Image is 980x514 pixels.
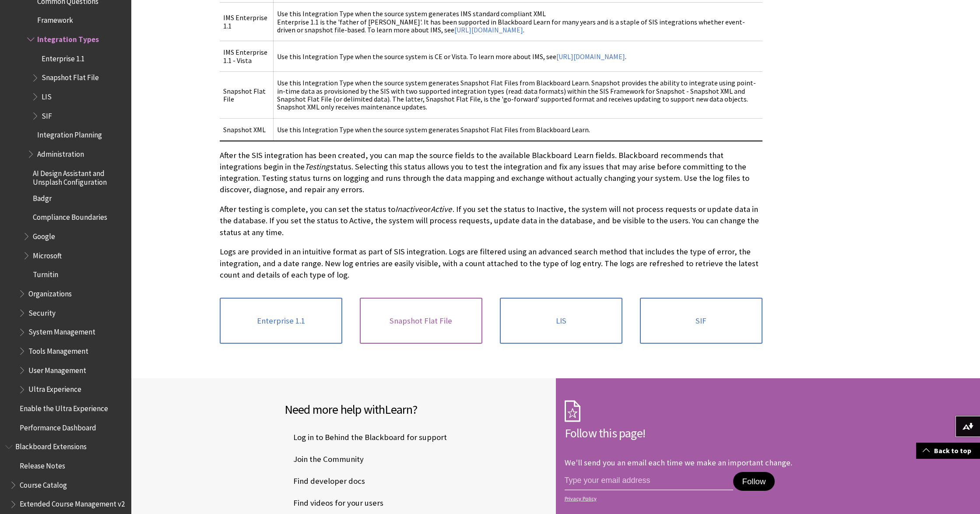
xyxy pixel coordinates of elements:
[33,191,52,203] span: Badgr
[28,325,95,337] span: System Management
[285,431,447,444] span: Log in to Behind the Blackboard for support
[20,497,125,509] span: Extended Course Management v2
[37,32,99,44] span: Integration Types
[285,400,547,419] h2: Need more help with ?
[220,298,342,344] a: Enterprise 1.1
[565,424,827,442] h2: Follow this page!
[220,150,762,196] p: After the SIS integration has been created, you can map the source fields to the available Blackb...
[28,286,72,298] span: Organizations
[285,475,367,488] a: Find developer docs
[285,496,383,510] span: Find videos for your users
[454,25,523,35] a: [URL][DOMAIN_NAME]
[37,128,102,140] span: Integration Planning
[220,118,274,141] td: Snapshot XML
[640,298,762,344] a: SIF
[274,72,762,119] td: Use this Integration Type when the source system generates Snapshot Flat Files from Blackboard Le...
[220,72,274,119] td: Snapshot Flat File
[395,204,422,214] span: Inactive
[220,204,762,238] p: After testing is complete, you can set the status to or . If you set the status to Inactive, the ...
[274,41,762,72] td: Use this Integration Type when the source system is CE or Vista. To learn more about IMS, see .
[274,118,762,141] td: Use this Integration Type when the source system generates Snapshot Flat Files from Blackboard Le...
[42,70,99,82] span: Snapshot Flat File
[360,298,482,344] a: Snapshot Flat File
[20,401,108,413] span: Enable the Ultra Experience
[28,382,81,394] span: Ultra Experience
[431,204,452,214] span: Active
[42,89,52,101] span: LIS
[285,431,449,444] a: Log in to Behind the Blackboard for support
[33,210,107,222] span: Compliance Boundaries
[565,458,792,468] p: We'll send you an email each time we make an important change.
[33,229,55,241] span: Google
[556,52,625,61] a: [URL][DOMAIN_NAME]
[565,400,580,422] img: Subscription Icon
[20,458,65,470] span: Release Notes
[33,268,58,279] span: Turnitin
[500,298,622,344] a: LIS
[220,41,274,72] td: IMS Enterprise 1.1 - Vista
[274,3,762,41] td: Use this Integration Type when the source system generates IMS standard compliant XML Enterprise ...
[28,344,88,356] span: Tools Management
[733,472,774,491] button: Follow
[33,166,125,187] span: AI Design Assistant and Unsplash Configuration
[28,306,56,317] span: Security
[37,13,73,25] span: Framework
[42,109,52,120] span: SIF
[305,162,329,172] span: Testing
[916,443,980,459] a: Back to top
[20,420,96,432] span: Performance Dashboard
[285,475,365,488] span: Find developer docs
[385,401,412,417] span: Learn
[565,496,825,502] a: Privacy Policy
[565,472,734,490] input: email address
[285,453,365,466] a: Join the Community
[220,3,274,41] td: IMS Enterprise 1.1
[285,496,385,510] a: Find videos for your users
[20,478,67,489] span: Course Catalog
[220,246,762,281] p: Logs are provided in an intuitive format as part of SIS integration. Logs are filtered using an a...
[37,147,84,158] span: Administration
[15,440,87,451] span: Blackboard Extensions
[28,363,86,375] span: User Management
[42,51,84,63] span: Enterprise 1.1
[285,453,364,466] span: Join the Community
[33,248,62,260] span: Microsoft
